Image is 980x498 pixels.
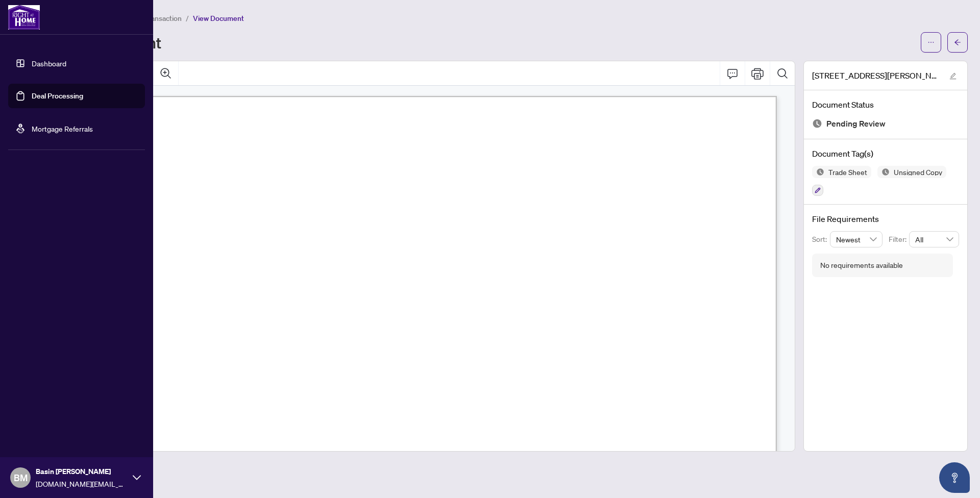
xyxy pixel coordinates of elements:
span: Newest [836,232,877,247]
h4: File Requirements [812,213,959,225]
span: Trade Sheet [824,168,871,176]
span: ellipsis [927,39,935,46]
li: / [186,12,189,24]
p: Sort: [812,234,830,245]
a: Dashboard [32,59,66,68]
button: Open asap [939,462,970,493]
span: [DOMAIN_NAME][EMAIL_ADDRESS][DOMAIN_NAME] [36,478,128,489]
span: All [915,232,953,247]
img: Status Icon [812,166,824,178]
span: View Transaction [127,14,182,23]
a: Mortgage Referrals [32,124,93,133]
p: Filter: [889,234,909,245]
span: Basin [PERSON_NAME] [36,466,128,477]
img: logo [8,5,40,30]
a: Deal Processing [32,91,83,101]
h4: Document Tag(s) [812,147,959,160]
img: Status Icon [877,166,890,178]
span: [STREET_ADDRESS][PERSON_NAME] - TS.pdf [812,69,940,82]
h4: Document Status [812,98,959,111]
span: View Document [193,14,244,23]
span: Pending Review [826,117,886,131]
span: Unsigned Copy [890,168,946,176]
span: edit [949,72,957,80]
div: No requirements available [820,260,903,271]
span: arrow-left [954,39,961,46]
span: BM [14,470,28,485]
img: Document Status [812,118,822,129]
